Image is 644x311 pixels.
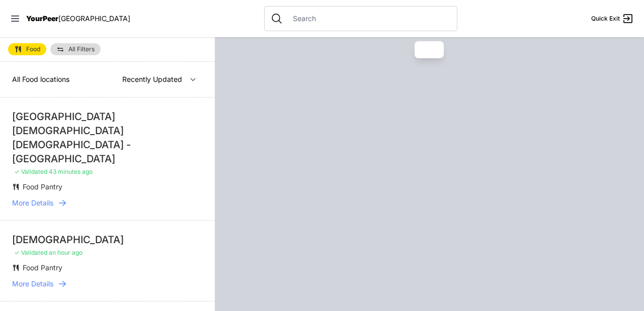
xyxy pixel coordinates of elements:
[14,249,47,256] span: ✓ Validated
[26,14,58,23] span: YourPeer
[68,46,95,52] span: All Filters
[12,75,69,83] span: All Food locations
[50,43,101,55] a: All Filters
[287,14,451,24] input: Search
[12,279,203,289] a: More Details
[23,182,62,191] span: Food Pantry
[26,46,40,52] span: Food
[12,279,53,289] span: More Details
[591,13,634,25] a: Quick Exit
[8,43,46,55] a: Food
[12,233,203,247] div: [DEMOGRAPHIC_DATA]
[12,198,203,208] a: More Details
[14,168,47,175] span: ✓ Validated
[49,249,83,256] span: an hour ago
[23,263,62,272] span: Food Pantry
[58,14,130,23] span: [GEOGRAPHIC_DATA]
[12,198,53,208] span: More Details
[26,16,130,22] a: YourPeer[GEOGRAPHIC_DATA]
[49,168,93,175] span: 43 minutes ago
[591,15,620,23] span: Quick Exit
[12,110,203,166] div: [GEOGRAPHIC_DATA][DEMOGRAPHIC_DATA][DEMOGRAPHIC_DATA] - [GEOGRAPHIC_DATA]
